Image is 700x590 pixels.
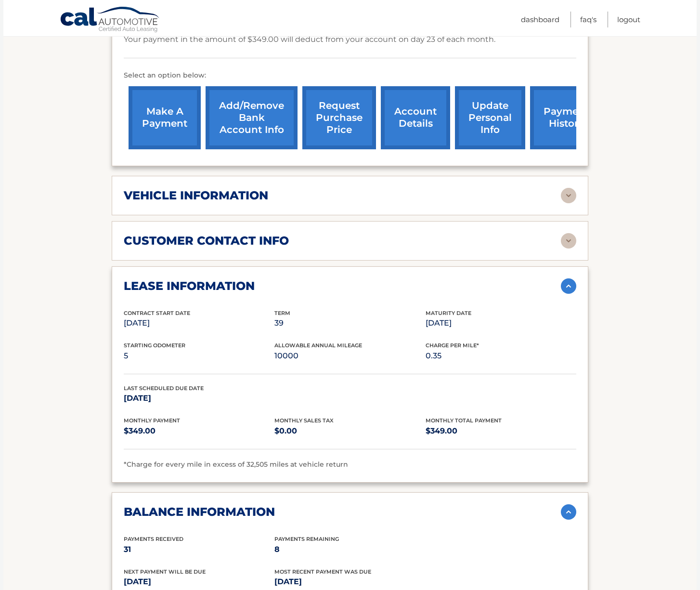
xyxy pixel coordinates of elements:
[124,70,576,81] p: Select an option below:
[274,536,339,542] span: Payments Remaining
[426,316,576,330] p: [DATE]
[617,12,640,27] a: Logout
[124,417,180,424] span: Monthly Payment
[124,188,268,203] h2: vehicle information
[124,33,495,46] p: Your payment in the amount of $349.00 will deduct from your account on day 23 of each month.
[580,12,596,27] a: FAQ's
[426,349,576,363] p: 0.35
[426,424,576,438] p: $349.00
[124,424,274,438] p: $349.00
[124,543,274,556] p: 31
[124,575,274,589] p: [DATE]
[274,417,334,424] span: Monthly Sales Tax
[426,417,502,424] span: Monthly Total Payment
[426,342,479,349] span: Charge Per Mile*
[124,349,274,363] p: 5
[60,6,161,34] a: Cal Automotive
[561,278,576,294] img: accordion-active.svg
[124,392,274,405] p: [DATE]
[561,233,576,249] img: accordion-rest.svg
[274,543,425,556] p: 8
[381,86,450,149] a: account details
[124,234,289,248] h2: customer contact info
[124,342,185,349] span: Starting Odometer
[561,188,576,203] img: accordion-rest.svg
[521,12,559,27] a: Dashboard
[302,86,376,149] a: request purchase price
[274,342,362,349] span: Allowable Annual Mileage
[426,310,471,316] span: Maturity Date
[124,310,190,316] span: Contract Start Date
[274,424,425,438] p: $0.00
[274,310,290,316] span: Term
[124,505,275,519] h2: balance information
[530,86,602,149] a: payment history
[274,316,425,330] p: 39
[124,568,206,575] span: Next Payment will be due
[124,385,204,392] span: Last Scheduled Due Date
[206,86,298,149] a: Add/Remove bank account info
[274,575,425,589] p: [DATE]
[124,460,348,469] span: *Charge for every mile in excess of 32,505 miles at vehicle return
[124,316,274,330] p: [DATE]
[274,349,425,363] p: 10000
[455,86,525,149] a: update personal info
[124,279,255,293] h2: lease information
[129,86,201,149] a: make a payment
[274,568,371,575] span: Most Recent Payment Was Due
[124,536,183,542] span: Payments Received
[561,504,576,520] img: accordion-active.svg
